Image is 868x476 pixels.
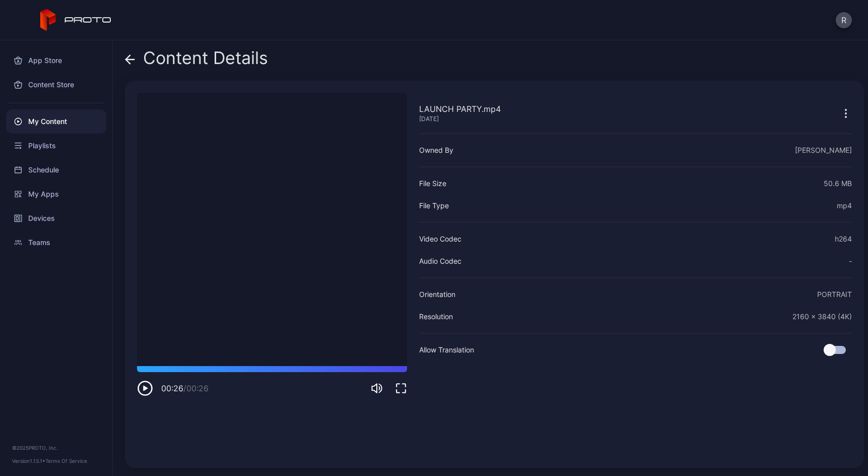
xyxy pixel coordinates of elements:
a: Terms Of Service [45,458,87,464]
div: mp4 [837,200,852,212]
span: Version 1.13.1 • [12,458,45,464]
a: Schedule [6,158,106,182]
div: PORTRAIT [817,288,852,301]
div: Audio Codec [419,255,461,267]
a: My Content [6,109,106,134]
div: Content Details [125,48,268,73]
div: Orientation [419,288,455,301]
div: File Size [419,177,446,190]
span: / 00:26 [183,383,209,393]
div: 50.6 MB [824,177,852,190]
div: © 2025 PROTO, Inc. [12,444,100,452]
div: 2160 x 3840 (4K) [792,311,852,323]
div: Owned By [419,144,453,156]
div: 00:26 [161,382,209,394]
div: [PERSON_NAME] [795,144,852,156]
div: Video Codec [419,233,461,245]
div: Resolution [419,311,453,323]
button: R [836,12,852,28]
div: - [849,255,852,267]
video: Sorry, your browser doesn‘t support embedded videos [137,93,407,366]
a: Playlists [6,134,106,158]
div: Allow Translation [419,344,474,356]
a: Content Store [6,73,106,97]
a: Devices [6,206,106,230]
a: Teams [6,230,106,255]
div: File Type [419,200,449,212]
div: h264 [835,233,852,245]
a: App Store [6,48,106,73]
a: My Apps [6,182,106,206]
div: [DATE] [419,115,501,123]
div: LAUNCH PARTY.mp4 [419,103,501,115]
